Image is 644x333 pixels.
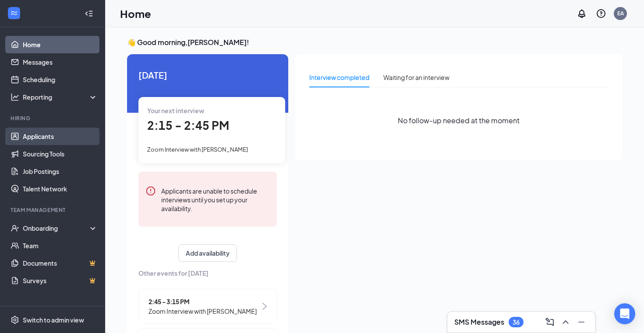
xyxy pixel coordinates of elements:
div: Hiring [11,114,96,122]
div: Applicants are unable to schedule interviews until you set up your availability. [161,186,270,213]
svg: Minimize [576,317,587,327]
div: Team Management [11,206,96,214]
a: Scheduling [23,71,98,88]
div: Reporting [23,93,98,101]
span: Zoom Interview with [PERSON_NAME] [147,146,248,153]
div: Switch to admin view [23,316,84,324]
div: EA [617,10,624,17]
svg: ComposeMessage [545,317,555,327]
span: Zoom Interview with [PERSON_NAME] [149,306,257,316]
a: Sourcing Tools [23,145,98,163]
div: Waiting for an interview [383,73,449,82]
svg: ChevronUp [560,317,571,327]
h3: SMS Messages [454,317,504,327]
button: ComposeMessage [543,315,557,329]
div: Interview completed [309,73,369,82]
svg: Analysis [11,93,19,101]
a: DocumentsCrown [23,254,98,272]
span: 2:45 - 3:15 PM [149,297,257,306]
a: Job Postings [23,163,98,180]
a: Messages [23,53,98,71]
svg: UserCheck [11,224,19,232]
span: 2:15 - 2:45 PM [147,118,229,132]
button: Add availability [178,244,237,262]
h1: Home [120,6,151,21]
button: ChevronUp [559,315,573,329]
svg: Notifications [577,8,587,19]
button: Minimize [574,315,588,329]
div: Onboarding [23,224,90,232]
span: Other events for [DATE] [138,268,277,278]
span: [DATE] [138,68,277,82]
div: 36 [513,319,520,326]
a: Talent Network [23,180,98,198]
svg: Collapse [85,9,93,18]
span: No follow-up needed at the moment [398,115,520,126]
div: Open Intercom Messenger [614,303,635,324]
a: Applicants [23,128,98,145]
a: Home [23,36,98,53]
a: SurveysCrown [23,272,98,289]
svg: QuestionInfo [596,8,606,19]
span: Your next interview [147,107,204,114]
svg: Settings [11,316,19,324]
h3: 👋 Good morning, [PERSON_NAME] ! [127,38,622,47]
svg: Error [145,186,156,196]
a: Team [23,237,98,254]
svg: WorkstreamLogo [10,9,18,17]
